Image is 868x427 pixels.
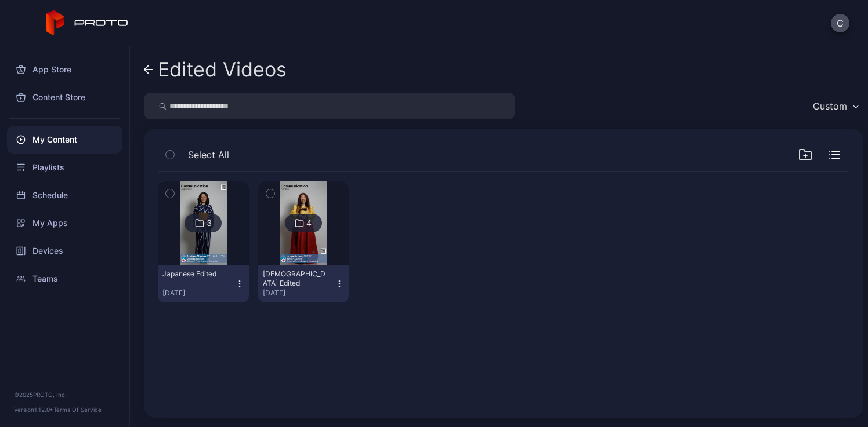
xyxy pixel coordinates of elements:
[207,218,212,228] div: 3
[14,390,115,399] div: © 2025 PROTO, Inc.
[7,56,122,83] a: App Store
[162,289,235,298] div: [DATE]
[14,406,53,413] span: Version 1.12.0 •
[7,237,122,265] a: Devices
[144,56,287,83] a: Edited Videos
[258,265,349,302] button: [DEMOGRAPHIC_DATA] Edited[DATE]
[158,59,287,81] div: Edited Videos
[7,154,122,181] a: Playlists
[7,265,122,293] a: Teams
[831,14,849,32] button: C
[162,269,226,279] div: Japanese Edited
[188,148,229,162] span: Select All
[306,218,312,228] div: 4
[263,269,327,288] div: Korean Edited
[7,126,122,154] a: My Content
[158,265,249,302] button: Japanese Edited[DATE]
[807,93,863,119] button: Custom
[813,100,847,112] div: Custom
[7,83,122,111] a: Content Store
[7,181,122,209] a: Schedule
[7,209,122,237] a: My Apps
[53,406,102,413] a: Terms Of Service
[263,289,335,298] div: [DATE]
